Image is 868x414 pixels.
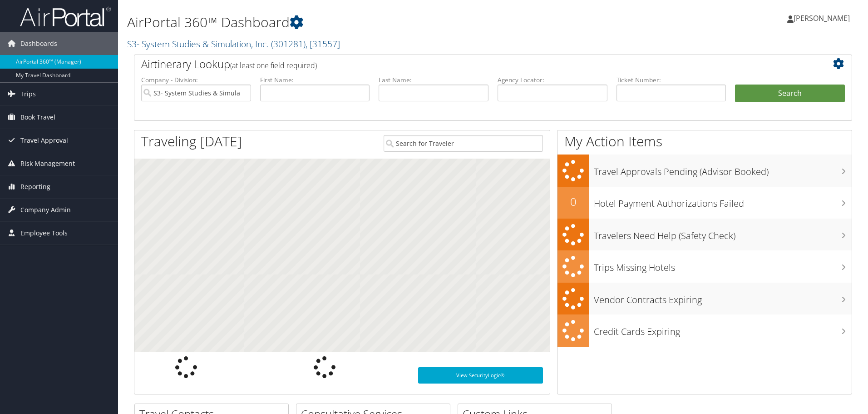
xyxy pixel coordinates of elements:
[20,199,71,221] span: Company Admin
[141,132,242,151] h1: Traveling [DATE]
[384,135,543,152] input: Search for Traveler
[557,219,852,251] a: Travelers Need Help (Safety Check)
[594,289,852,306] h3: Vendor Contracts Expiring
[787,5,859,32] a: [PERSON_NAME]
[260,75,370,85] label: First Name:
[20,175,50,198] span: Reporting
[20,32,57,55] span: Dashboards
[20,129,68,152] span: Travel Approval
[20,106,55,129] span: Book Travel
[557,187,852,219] a: 0Hotel Payment Authorizations Failed
[735,85,845,103] button: Search
[557,314,852,347] a: Credit Cards Expiring
[557,132,852,151] h1: My Action Items
[498,75,607,85] label: Agency Locator:
[557,250,852,283] a: Trips Missing Hotels
[20,6,111,27] img: airportal-logo.png
[594,193,852,210] h3: Hotel Payment Authorizations Failed
[594,321,852,338] h3: Credit Cards Expiring
[20,83,36,105] span: Trips
[127,38,340,50] a: S3- System Studies & Simulation, Inc.
[20,222,68,244] span: Employee Tools
[141,56,785,72] h2: Airtinerary Lookup
[616,75,726,85] label: Ticket Number:
[557,283,852,315] a: Vendor Contracts Expiring
[557,155,852,187] a: Travel Approvals Pending (Advisor Booked)
[306,38,340,50] span: , [ 31557 ]
[141,75,251,85] label: Company - Division:
[271,38,306,50] span: ( 301281 )
[557,194,589,209] h2: 0
[594,161,852,178] h3: Travel Approvals Pending (Advisor Booked)
[594,257,852,274] h3: Trips Missing Hotels
[127,13,615,32] h1: AirPortal 360™ Dashboard
[230,60,317,70] span: (at least one field required)
[20,152,75,175] span: Risk Management
[794,13,850,23] span: [PERSON_NAME]
[594,225,852,242] h3: Travelers Need Help (Safety Check)
[379,75,488,85] label: Last Name:
[418,367,543,384] a: View SecurityLogic®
